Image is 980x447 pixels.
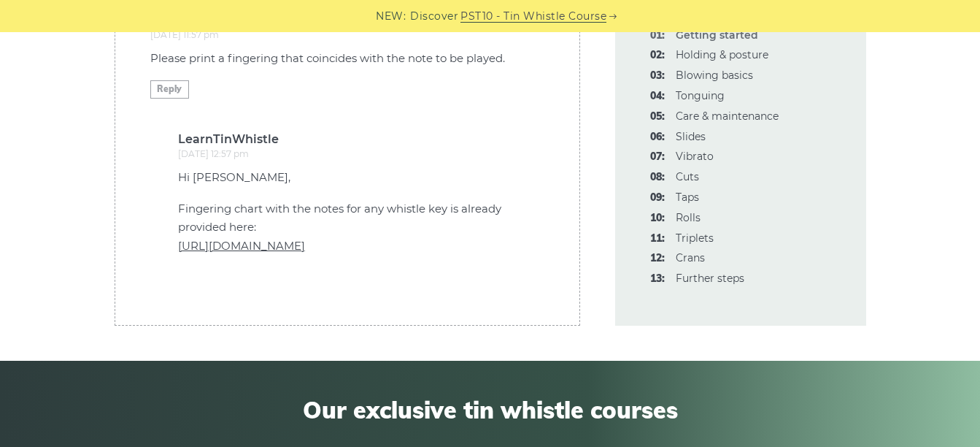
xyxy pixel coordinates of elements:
[650,27,665,45] span: 01:
[676,211,701,224] a: 10:Rolls
[376,8,406,25] span: NEW:
[676,272,744,285] a: 13:Further steps
[178,239,305,253] a: [URL][DOMAIN_NAME]
[676,28,758,42] strong: Getting started
[150,80,189,99] a: Reply to Patricia Keeley
[178,199,544,256] p: Fingering chart with the notes for any whistle key is already provided here:
[676,69,753,82] a: 03:Blowing basics
[650,250,665,267] span: 12:
[676,110,779,123] a: 05:Care & maintenance
[410,8,458,25] span: Discover
[650,108,665,126] span: 05:
[150,49,544,68] p: Please print a fingering that coincides with the note to be played.
[650,88,665,105] span: 04:
[650,230,665,248] span: 11:
[650,270,665,288] span: 13:
[650,210,665,227] span: 10:
[676,150,714,163] a: 07:Vibrato
[676,191,699,204] a: 09:Taps
[150,29,219,40] time: [DATE] 11:57 pm
[650,189,665,207] span: 09:
[178,134,544,145] b: LearnTinWhistle
[178,168,544,187] p: Hi [PERSON_NAME],
[460,8,606,25] a: PST10 - Tin Whistle Course
[676,48,768,61] a: 02:Holding & posture
[676,251,705,264] a: 12:Crans
[79,396,902,424] span: Our exclusive tin whistle courses
[676,130,706,143] a: 06:Slides
[650,148,665,166] span: 07:
[676,89,725,102] a: 04:Tonguing
[650,169,665,186] span: 08:
[676,232,714,245] a: 11:Triplets
[676,170,699,183] a: 08:Cuts
[650,67,665,85] span: 03:
[178,148,249,159] time: [DATE] 12:57 pm
[650,129,665,146] span: 06:
[650,47,665,64] span: 02:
